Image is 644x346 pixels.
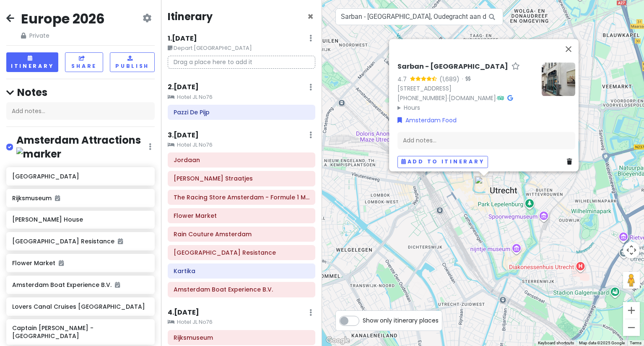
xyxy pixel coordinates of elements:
h6: Amsterdam Boat Experience B.V. [174,286,309,293]
h6: Amsterdam Boat Experience B.V. [12,281,148,289]
h6: Flower Market [12,259,148,267]
a: Terms (opens in new tab) [630,341,641,345]
button: Publish [110,52,155,72]
i: Added to itinerary [55,195,60,201]
button: Close [558,39,579,59]
h2: Europe 2026 [21,10,105,28]
a: Amsterdam Food [397,116,457,125]
h6: 3 . [DATE] [168,131,199,140]
i: Added to itinerary [115,282,120,288]
button: Add to itinerary [397,156,488,168]
img: marker [16,147,61,160]
h6: 4 . [DATE] [168,308,199,317]
i: Google Maps [507,95,513,101]
small: Hotel JL No76 [168,141,315,149]
h6: Flower Market [174,212,309,219]
img: Google [324,335,352,346]
h6: [GEOGRAPHIC_DATA] Resistance [12,238,148,245]
button: Zoom out [623,319,640,336]
span: Show only itinerary places [363,316,439,325]
small: Hotel JL No76 [168,318,315,326]
div: · · [397,62,535,112]
h4: Itinerary [168,10,213,23]
button: Map camera controls [623,242,640,258]
button: Close [307,12,314,22]
h4: Amsterdam Attractions [16,134,149,160]
h6: Verzetsmuseum Amsterdam - Museum of WWII Resistance [174,249,309,256]
h6: Sarban - [GEOGRAPHIC_DATA] [397,62,508,71]
h6: 1 . [DATE] [168,34,197,43]
h6: 2 . [DATE] [168,83,199,92]
summary: Hours [397,103,535,112]
i: Added to itinerary [59,260,64,266]
h6: The Racing Store Amsterdam - Formule 1 Merchandise Shop [174,194,309,201]
small: Hotel JL No76 [168,93,315,101]
span: Close itinerary [307,10,314,23]
button: Itinerary [6,52,58,72]
h6: Negen Straatjes [174,175,309,182]
span: Private [21,31,105,40]
div: Add notes... [6,102,155,120]
div: Add notes... [397,132,575,150]
h6: Rijksmuseum [12,194,148,202]
a: Open this area in Google Maps (opens a new window) [324,335,352,346]
div: 4.7 [397,75,410,84]
i: Added to itinerary [118,238,123,244]
a: [PHONE_NUMBER] [397,94,447,102]
img: Picture of the place [542,62,575,96]
button: Share [65,52,103,72]
div: Sarban - Utrecht [471,173,496,198]
h6: [PERSON_NAME] House [12,216,148,223]
h4: Notes [6,86,155,99]
h6: Pazzi De Pijp [174,108,309,116]
h6: Captain [PERSON_NAME] - [GEOGRAPHIC_DATA] [12,324,148,339]
h6: Jordaan [174,156,309,164]
span: Map data ©2025 Google [579,341,625,345]
a: [DOMAIN_NAME] [449,94,496,102]
h6: Kartika [174,267,309,275]
a: Delete place [567,158,575,167]
h6: [GEOGRAPHIC_DATA] [12,173,148,180]
div: · [460,75,470,84]
a: [STREET_ADDRESS] [397,84,452,93]
button: Drag Pegman onto the map to open Street View [623,272,640,289]
small: Depart [GEOGRAPHIC_DATA] [168,44,315,52]
button: Keyboard shortcuts [538,340,574,346]
div: (1,689) [439,75,460,84]
input: Search a place [335,8,503,25]
h6: Lovers Canal Cruises [GEOGRAPHIC_DATA] [12,303,148,310]
i: Tripadvisor [497,95,504,101]
a: Star place [512,62,520,71]
p: Drag a place here to add it [168,56,315,69]
h6: Rain Couture Amsterdam [174,230,309,238]
button: Zoom in [623,302,640,319]
h6: Rijksmuseum [174,334,309,341]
